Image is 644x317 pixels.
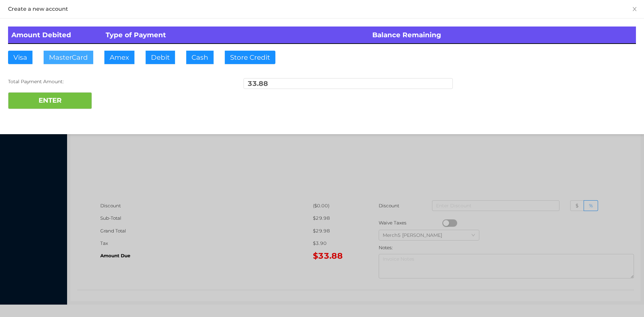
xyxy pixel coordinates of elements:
[8,78,217,85] div: Total Payment Amount:
[102,27,369,44] th: Type of Payment
[632,6,637,12] i: icon: close
[8,27,102,44] th: Amount Debited
[8,51,33,64] button: Visa
[146,51,175,64] button: Debit
[369,27,636,44] th: Balance Remaining
[225,51,275,64] button: Store Credit
[104,51,135,64] button: Amex
[186,51,214,64] button: Cash
[8,5,636,13] div: Create a new account
[8,92,92,109] button: ENTER
[44,51,93,64] button: MasterCard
